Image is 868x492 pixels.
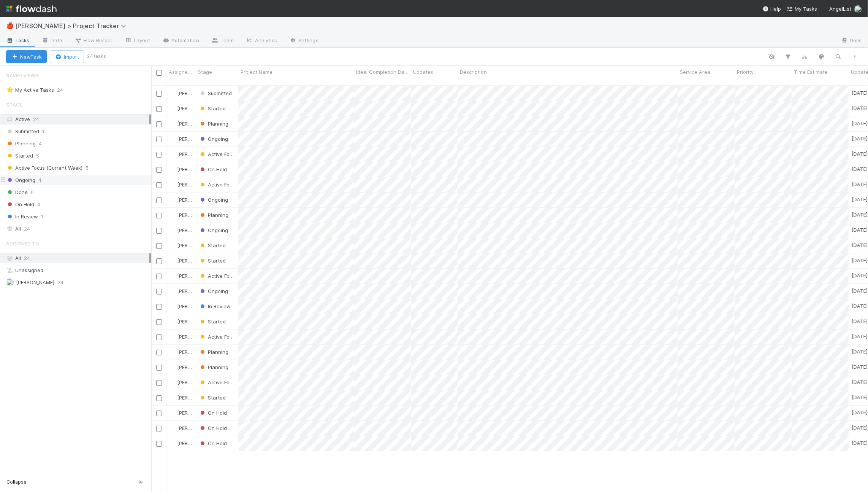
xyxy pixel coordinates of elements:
span: [PERSON_NAME] [177,334,215,340]
a: Settings [283,35,325,47]
a: Analytics [240,35,283,47]
span: [PERSON_NAME] [177,166,215,172]
div: [PERSON_NAME] [169,226,192,234]
input: Toggle Row Selected [156,152,162,158]
div: [PERSON_NAME] [169,89,192,97]
span: Ongoing [199,288,228,294]
div: [PERSON_NAME] [169,303,192,310]
input: Toggle Row Selected [156,395,162,401]
div: On Hold [199,166,227,173]
span: [PERSON_NAME] [177,364,215,370]
div: Active Focus (Current Week) [199,272,234,280]
span: 🍎 [6,22,14,29]
span: Started [199,105,226,111]
input: Toggle Row Selected [156,380,162,386]
input: Toggle Row Selected [156,121,162,127]
button: Import [50,50,84,63]
span: [PERSON_NAME] [177,182,215,188]
img: avatar_8e0a024e-b700-4f9f-aecf-6f1e79dccd3c.png [170,197,176,203]
div: [PERSON_NAME] [169,196,192,204]
input: Toggle Row Selected [156,243,162,249]
span: ⭐ [6,86,14,93]
a: Flow Builder [68,35,119,47]
img: avatar_8e0a024e-b700-4f9f-aecf-6f1e79dccd3c.png [170,334,176,340]
img: avatar_8e0a024e-b700-4f9f-aecf-6f1e79dccd3c.png [170,105,176,111]
span: 4 [38,175,41,185]
div: In Review [199,303,231,310]
span: Planning [6,139,36,148]
div: [PERSON_NAME] [169,363,192,371]
div: Unassigned [6,266,149,275]
img: avatar_8e0a024e-b700-4f9f-aecf-6f1e79dccd3c.png [170,395,176,401]
img: avatar_8e0a024e-b700-4f9f-aecf-6f1e79dccd3c.png [170,182,176,188]
span: Started [199,242,226,248]
div: [PERSON_NAME] [169,166,192,173]
span: [PERSON_NAME] [177,242,215,248]
span: Assigned To [6,236,39,251]
span: Flow Builder [74,37,112,44]
img: avatar_8e0a024e-b700-4f9f-aecf-6f1e79dccd3c.png [170,303,176,309]
div: [PERSON_NAME] [169,272,192,280]
span: Started [6,151,33,161]
span: 24 [24,224,30,234]
div: [PERSON_NAME] [169,150,192,158]
div: [PERSON_NAME] [169,424,192,432]
div: My Active Tasks [6,85,54,95]
a: Docs [835,35,868,47]
span: Ongoing [6,175,35,185]
span: [PERSON_NAME] [177,212,215,218]
div: [PERSON_NAME] [169,287,192,295]
input: Toggle Row Selected [156,365,162,371]
span: Submitted [199,90,232,96]
span: [PERSON_NAME] [177,258,215,264]
div: [PERSON_NAME] [169,242,192,249]
img: avatar_8e0a024e-b700-4f9f-aecf-6f1e79dccd3c.png [170,364,176,370]
img: avatar_8e0a024e-b700-4f9f-aecf-6f1e79dccd3c.png [170,379,176,385]
span: Active Focus (Current Week) [199,151,275,157]
span: [PERSON_NAME] [177,318,215,325]
input: Toggle Row Selected [156,197,162,203]
span: Saved Views [6,68,39,83]
span: [PERSON_NAME] [177,379,215,385]
div: [PERSON_NAME] [169,181,192,188]
span: On Hold [6,200,34,209]
span: Active Focus (Current Week) [199,334,275,340]
input: Toggle All Rows Selected [156,70,162,76]
span: 0 [31,188,34,197]
img: avatar_8e0a024e-b700-4f9f-aecf-6f1e79dccd3c.png [170,212,176,218]
span: 4 [37,200,40,209]
div: Planning [199,211,228,219]
div: Active Focus (Current Week) [199,379,234,386]
span: [PERSON_NAME] [177,197,215,203]
span: 4 [39,139,42,148]
span: [PERSON_NAME] [177,425,215,431]
img: avatar_8e0a024e-b700-4f9f-aecf-6f1e79dccd3c.png [170,273,176,279]
span: Active Focus (Current Week) [199,379,275,385]
span: On Hold [199,425,227,431]
div: [PERSON_NAME] [169,211,192,219]
div: Started [199,257,226,264]
span: Stage [6,97,22,112]
span: [PERSON_NAME] [177,440,215,446]
span: AngelList [829,6,851,12]
span: Started [199,258,226,264]
span: 1 [42,127,44,136]
span: 24 [24,255,30,261]
img: avatar_8e0a024e-b700-4f9f-aecf-6f1e79dccd3c.png [170,288,176,294]
div: Help [763,5,781,13]
span: Project Name [241,68,272,76]
input: Toggle Row Selected [156,137,162,142]
div: Ongoing [199,287,228,295]
span: [PERSON_NAME] [177,349,215,355]
span: In Review [6,212,38,221]
img: avatar_8e0a024e-b700-4f9f-aecf-6f1e79dccd3c.png [170,349,176,355]
span: Planning [199,364,228,370]
input: Toggle Row Selected [156,350,162,355]
div: Ongoing [199,196,228,204]
div: Started [199,242,226,249]
div: Started [199,105,226,112]
div: [PERSON_NAME] [169,394,192,401]
div: Started [199,318,226,325]
img: avatar_8e0a024e-b700-4f9f-aecf-6f1e79dccd3c.png [170,136,176,142]
a: Data [36,35,68,47]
